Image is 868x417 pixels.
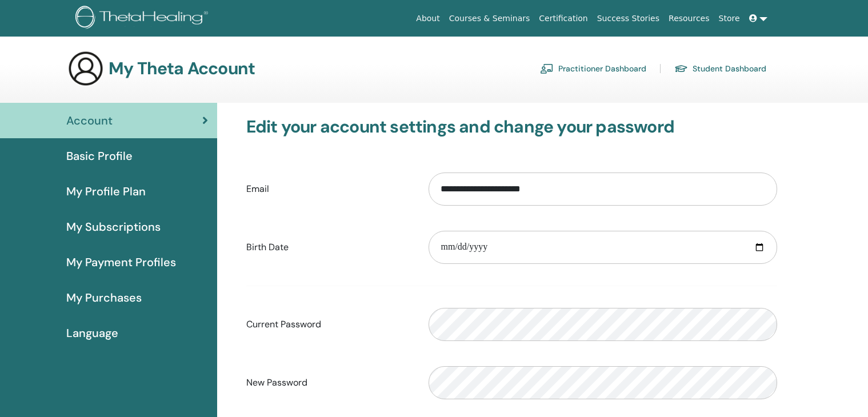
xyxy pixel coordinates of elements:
[411,8,444,29] a: About
[66,183,146,200] span: My Profile Plan
[109,58,255,79] h3: My Theta Account
[246,117,777,137] h3: Edit your account settings and change your password
[66,112,113,129] span: Account
[67,50,104,87] img: generic-user-icon.jpg
[66,254,176,271] span: My Payment Profiles
[674,59,766,78] a: Student Dashboard
[238,314,421,335] label: Current Password
[540,63,554,74] img: chalkboard-teacher.svg
[66,147,133,165] span: Basic Profile
[593,8,664,29] a: Success Stories
[445,8,535,29] a: Courses & Seminars
[238,178,421,200] label: Email
[66,324,118,342] span: Language
[66,218,161,235] span: My Subscriptions
[238,236,421,258] label: Birth Date
[714,8,745,29] a: Store
[66,289,142,306] span: My Purchases
[238,372,421,394] label: New Password
[534,8,592,29] a: Certification
[75,6,212,31] img: logo.png
[674,64,688,74] img: graduation-cap.svg
[540,59,646,78] a: Practitioner Dashboard
[664,8,714,29] a: Resources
